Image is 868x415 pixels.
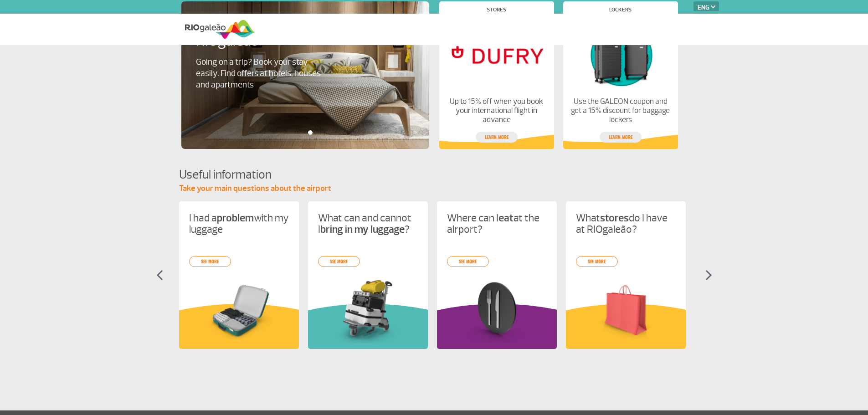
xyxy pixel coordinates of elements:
p: Where can I at the airport? [447,212,547,235]
p: What do I have at RIOgaleão? [576,212,676,235]
img: Lockers [570,20,670,90]
img: problema-bagagem.png [189,278,289,343]
p: What can and cannot I ? [318,212,418,235]
img: amareloInformacoesUteis.svg [566,304,686,349]
img: card%20informa%C3%A7%C3%B5es%208.png [447,278,547,343]
strong: bring in my luggage [320,223,405,236]
h4: Useful information [179,166,689,183]
img: verdeInformacoesUteis.svg [308,304,428,349]
p: I had a with my luggage [189,212,289,235]
img: amareloInformacoesUteis.svg [179,304,299,349]
p: Going on a trip? Book your stay easily. Find offers at hotels, houses and apartments [196,56,325,91]
strong: eat [498,211,514,225]
a: see more [318,256,360,267]
p: Use the GALEON coupon and get a 15% discount for baggage lockers [570,97,670,124]
strong: stores [600,211,629,225]
a: see more [447,256,489,267]
h4: Stores [487,7,506,12]
img: card%20informa%C3%A7%C3%B5es%201.png [318,278,418,343]
a: Learn more [476,132,518,143]
p: Up to 15% off when you book your international flight in advance [447,97,546,124]
h4: [DOMAIN_NAME] and RIOgaleão [196,16,341,50]
a: Learn more [600,132,642,143]
h4: Lockers [609,7,632,12]
strong: problem [217,211,254,225]
a: [DOMAIN_NAME] and RIOgaleãoGoing on a trip? Book your stay easily. Find offers at hotels, houses ... [196,16,415,91]
img: seta-direita [705,270,712,281]
img: Stores [447,20,546,90]
img: seta-esquerda [156,270,163,281]
img: roxoInformacoesUteis.svg [437,304,557,349]
a: see more [189,256,231,267]
a: see more [576,256,618,267]
p: Take your main questions about the airport [179,183,689,194]
img: card%20informa%C3%A7%C3%B5es%206.png [576,278,676,343]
